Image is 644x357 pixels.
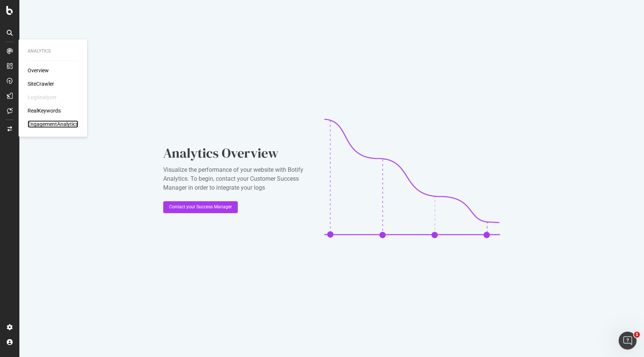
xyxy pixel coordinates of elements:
[619,332,637,350] iframe: Intercom live chat
[169,204,232,210] div: Contact your Success Manager
[28,48,78,54] div: Analytics
[163,165,312,192] div: Visualize the performance of your website with Botify Analytics. To begin, contact your Customer ...
[28,94,57,101] div: LogAnalyzer
[28,80,54,88] a: SiteCrawler
[163,144,312,162] div: Analytics Overview
[28,120,78,128] a: EngagementAnalytics
[634,332,640,338] span: 1
[324,119,500,238] img: CaL_T18e.png
[28,67,49,74] a: Overview
[163,201,238,213] button: Contact your Success Manager
[28,107,61,114] a: RealKeywords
